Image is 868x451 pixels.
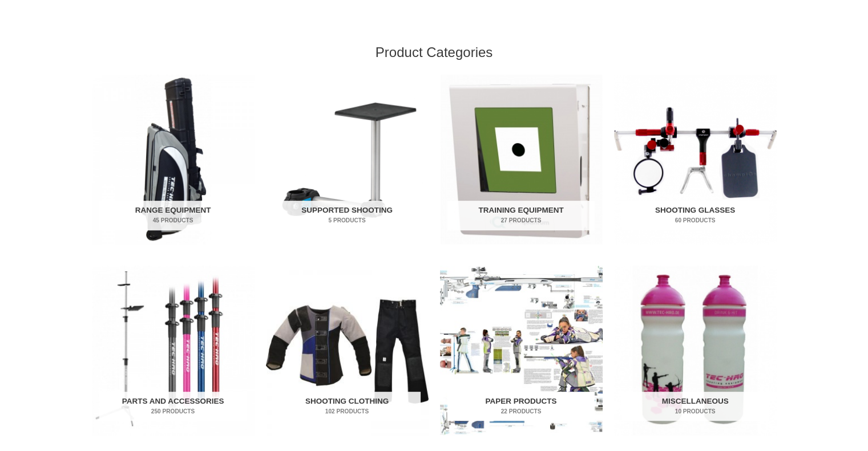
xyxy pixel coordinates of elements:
img: Paper Products [440,266,603,435]
a: Visit product category Shooting Glasses [614,75,777,244]
h2: Training Equipment [447,201,595,230]
img: Range Equipment [92,75,255,244]
a: Visit product category Shooting Clothing [266,266,429,435]
h2: Paper Products [447,392,595,421]
mark: 5 Products [273,216,421,225]
a: Visit product category Supported Shooting [266,75,429,244]
mark: 27 Products [447,216,595,225]
h2: Miscellaneous [621,392,769,421]
img: Parts and Accessories [92,266,255,435]
a: Visit product category Training Equipment [440,75,603,244]
h2: Shooting Clothing [273,392,421,421]
mark: 102 Products [273,407,421,416]
mark: 22 Products [447,407,595,416]
a: Visit product category Range Equipment [92,75,255,244]
mark: 60 Products [621,216,769,225]
img: Shooting Glasses [614,75,777,244]
h2: Parts and Accessories [99,392,247,421]
h2: Product Categories [92,43,777,61]
h2: Shooting Glasses [621,201,769,230]
a: Visit product category Paper Products [440,266,603,435]
img: Shooting Clothing [266,266,429,435]
img: Miscellaneous [614,266,777,435]
img: Training Equipment [440,75,603,244]
mark: 250 Products [99,407,247,416]
img: Supported Shooting [266,75,429,244]
mark: 10 Products [621,407,769,416]
a: Visit product category Parts and Accessories [92,266,255,435]
h2: Range Equipment [99,201,247,230]
h2: Supported Shooting [273,201,421,230]
a: Visit product category Miscellaneous [614,266,777,435]
mark: 45 Products [99,216,247,225]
